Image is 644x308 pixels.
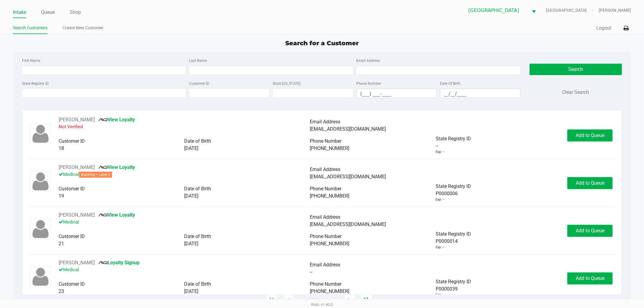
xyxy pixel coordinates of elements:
span: Date of Birth [184,233,211,239]
span: Add to Queue [576,180,604,186]
p: Not Verified [59,123,310,130]
span: P0000014 [436,238,458,245]
span: Email Address [310,214,341,220]
div: Exp: -- [436,293,444,298]
label: State Registry ID [22,81,49,86]
a: Intake [13,8,26,17]
span: Date of Birth [184,186,211,192]
div: Exp: -- [436,197,444,202]
app-submit-button: Previous [284,294,294,306]
span: [GEOGRAPHIC_DATA] [546,7,599,14]
span: Search for a Customer [285,40,359,47]
button: Add to Queue [567,272,613,284]
label: Phone Number [356,81,381,86]
span: P0000006 [436,190,458,197]
a: Loyalty Signup [98,260,139,265]
span: Date of Birth [184,138,211,144]
button: Add to Queue [567,177,613,189]
div: Exp: -- [436,245,444,250]
span: 19 [59,193,64,199]
span: [PERSON_NAME] [599,7,631,14]
p: Medical [59,266,310,273]
span: [GEOGRAPHIC_DATA] [468,7,524,14]
button: Logout [596,24,611,32]
button: Search [530,64,622,75]
span: Web: v1.40.0 [311,302,333,307]
span: State Registry ID [436,231,471,237]
span: Customer ID [59,138,85,144]
kendo-maskedtextbox: Format: (999) 999-9999 [356,89,437,98]
span: P0000039 [436,285,458,293]
a: View Loyalty [98,164,135,170]
span: [PHONE_NUMBER] [310,145,350,151]
button: Clear Search [562,89,589,96]
button: See customer info [59,259,95,266]
app-submit-button: Move to first page [266,294,278,306]
span: Customer ID [59,186,85,192]
a: Search Customers [13,24,47,32]
span: [PHONE_NUMBER] [310,241,350,246]
span: 1 - 20 of 895293 items [300,297,338,303]
span: [DATE] [184,193,198,199]
button: Add to Queue [567,129,613,141]
button: Add to Queue [567,225,613,237]
button: See customer info [59,164,95,171]
input: Format: MM/DD/YYYY [440,89,520,98]
span: [PHONE_NUMBER] [310,193,350,199]
span: [PHONE_NUMBER] [310,288,350,294]
a: View Loyalty [98,212,135,218]
input: Format: (999) 999-9999 [357,89,437,98]
span: 23 [59,288,64,294]
span: Phone Number [310,186,342,192]
label: Date Of Birth [440,81,460,86]
a: View Loyalty [98,117,135,122]
span: Customer ID [59,281,85,287]
p: Medical [59,219,310,226]
span: [DATE] [184,288,198,294]
button: See customer info [59,211,95,219]
span: Phone Number [310,281,342,287]
span: Phone Number [310,138,342,144]
span: Email Address [310,167,341,172]
span: -- [310,269,312,275]
a: Queue [41,8,55,17]
a: Shop [70,8,81,17]
span: Phone Number [310,233,342,239]
span: [EMAIL_ADDRESS][DOMAIN_NAME] [310,126,386,132]
span: Add to Queue [576,228,604,233]
div: Exp: -- [436,150,444,155]
span: 18 [59,145,64,151]
app-submit-button: Next [344,294,354,306]
p: Medical [59,171,310,178]
span: Email Address [310,119,341,125]
span: State Registry ID [436,183,471,189]
span: Date of Birth [184,281,211,287]
label: First Name [22,58,40,63]
app-submit-button: Move to last page [360,294,372,306]
span: Customer ID [59,233,85,239]
label: Email Address [356,58,380,63]
a: Create New Customer [62,24,104,32]
button: Select [528,3,540,17]
span: Add to Queue [576,275,604,281]
span: -- [436,142,438,150]
span: State Registry ID [436,279,471,284]
button: See customer info [59,116,95,123]
label: State [US_STATE] [273,81,300,86]
span: [EMAIL_ADDRESS][DOMAIN_NAME] [310,174,386,179]
kendo-maskedtextbox: Format: MM/DD/YYYY [440,89,521,98]
span: Add to Queue [576,132,604,138]
span: 21 [59,241,64,246]
span: Warning – Level 2 [79,172,112,178]
span: Email Address [310,262,341,268]
span: [DATE] [184,241,198,246]
label: Last Name [189,58,207,63]
span: State Registry ID [436,136,471,141]
span: [EMAIL_ADDRESS][DOMAIN_NAME] [310,221,386,227]
span: [DATE] [184,145,198,151]
label: Customer ID [189,81,209,86]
